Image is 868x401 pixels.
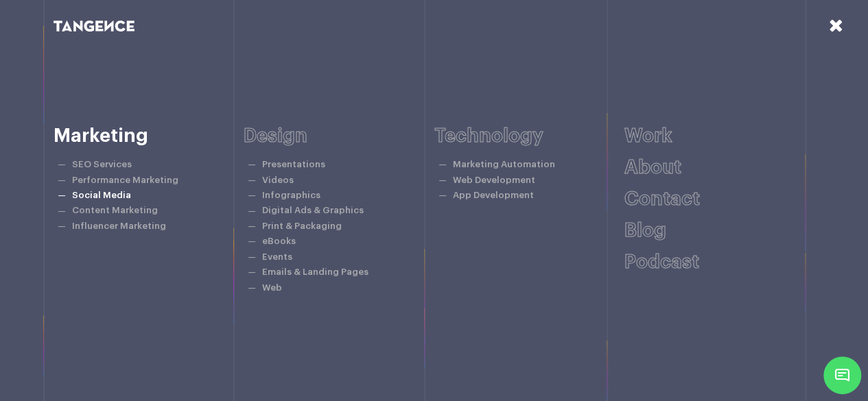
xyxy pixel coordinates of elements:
a: Web [262,283,282,292]
a: Presentations [262,160,325,169]
a: Infographics [262,191,320,199]
a: SEO Services [72,160,132,169]
a: Contact [624,189,700,208]
a: Work [624,126,672,145]
a: Podcast [624,252,699,271]
a: Social Media [72,191,131,199]
a: Print & Packaging [262,221,342,230]
a: Content Marketing [72,206,158,215]
h6: Marketing [54,125,244,147]
a: Marketing Automation [453,160,555,169]
span: Chat Widget [823,356,861,394]
a: eBooks [262,236,296,245]
h6: Technology [434,125,625,147]
h6: Design [244,125,434,147]
a: Digital Ads & Graphics [262,206,364,215]
a: App Development [453,191,534,199]
a: About [624,158,681,177]
a: Videos [262,175,294,184]
a: Events [262,252,292,261]
a: Influencer Marketing [72,221,166,230]
a: Web Development [453,175,535,184]
a: Blog [624,221,666,240]
a: Emails & Landing Pages [262,267,368,276]
a: Performance Marketing [72,175,178,184]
